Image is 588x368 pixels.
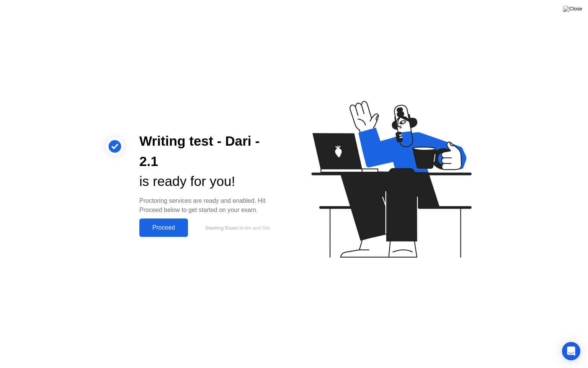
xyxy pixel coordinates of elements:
[139,219,188,237] button: Proceed
[562,342,580,360] div: Open Intercom Messenger
[245,225,270,231] span: 9m and 59s
[139,196,282,215] div: Proctoring services are ready and enabled. Hit Proceed below to get started on your exam.
[192,220,282,235] button: Starting Exam in9m and 59s
[139,171,282,192] div: is ready for you!
[142,224,186,231] div: Proceed
[563,6,582,12] img: Close
[139,131,282,172] div: Writing test - Dari - 2.1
